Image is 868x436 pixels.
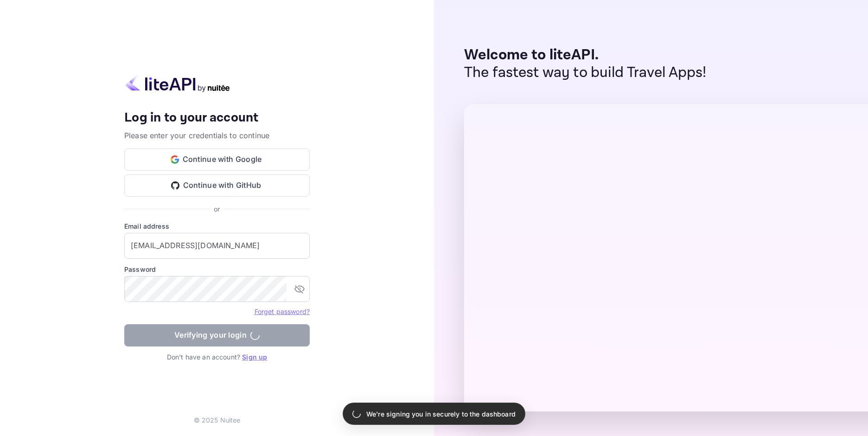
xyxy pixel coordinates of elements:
button: toggle password visibility [290,280,309,298]
input: Enter your email address [124,233,310,259]
p: © 2025 Nuitee [194,415,241,425]
img: liteapi [124,74,231,92]
p: Welcome to liteAPI. [464,46,707,64]
p: We're signing you in securely to the dashboard [366,409,516,419]
p: Please enter your credentials to continue [124,130,310,141]
p: or [214,204,220,214]
p: The fastest way to build Travel Apps! [464,64,707,82]
label: Password [124,264,310,274]
a: Sign up [242,353,267,361]
label: Email address [124,221,310,231]
button: Continue with Google [124,148,310,171]
h4: Log in to your account [124,110,310,126]
a: Forget password? [255,308,310,315]
a: Forget password? [255,307,310,316]
button: Continue with GitHub [124,174,310,197]
p: Don't have an account? [124,352,310,362]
